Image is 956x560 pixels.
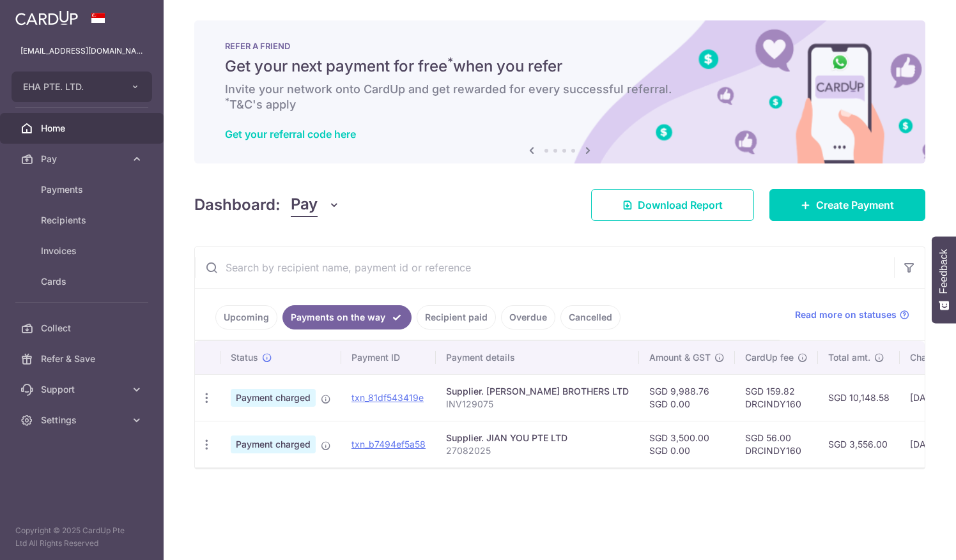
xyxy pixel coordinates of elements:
span: Download Report [638,197,723,213]
span: Collect [41,322,125,335]
span: Total amt. [828,351,870,364]
h6: Invite your network onto CardUp and get rewarded for every successful referral. T&C's apply [225,82,895,112]
a: txn_81df543419e [351,392,424,403]
p: [EMAIL_ADDRESS][DOMAIN_NAME] [20,45,143,57]
span: Support [41,383,125,396]
a: Read more on statuses [795,308,909,321]
a: Payments on the way [282,305,412,329]
span: Refer & Save [41,352,125,365]
input: Search by recipient name, payment id or reference [195,247,894,288]
a: Overdue [501,305,555,329]
span: Read more on statuses [795,308,897,321]
div: Supplier. [PERSON_NAME] BROTHERS LTD [446,385,629,398]
span: Settings [41,414,125,427]
span: CardUp fee [745,351,794,364]
span: Amount & GST [649,351,711,364]
span: Recipients [41,214,125,227]
th: Payment details [436,341,639,374]
h5: Get your next payment for free when you refer [225,56,895,77]
td: SGD 9,988.76 SGD 0.00 [639,374,735,421]
a: txn_b7494ef5a58 [351,439,426,450]
a: Get your referral code here [225,128,356,140]
span: Feedback [938,249,950,294]
span: EHA PTE. LTD. [23,80,118,93]
a: Upcoming [215,305,277,329]
span: Pay [291,193,318,217]
span: Create Payment [816,197,894,213]
td: SGD 3,556.00 [818,421,900,467]
span: Invoices [41,245,125,257]
a: Recipient paid [417,305,496,329]
span: Status [231,351,258,364]
button: Pay [291,193,340,217]
a: Cancelled [560,305,621,329]
p: 27082025 [446,444,629,457]
td: SGD 56.00 DRCINDY160 [735,421,818,467]
span: Cards [41,275,125,288]
a: Download Report [591,189,754,221]
td: SGD 159.82 DRCINDY160 [735,374,818,421]
iframe: Opens a widget where you can find more information [874,522,943,554]
img: RAF banner [194,20,925,163]
span: Payments [41,183,125,196]
span: Pay [41,153,125,165]
img: CardUp [15,10,78,26]
span: Payment charged [231,435,316,453]
div: Supplier. JIAN YOU PTE LTD [446,432,629,444]
p: REFER A FRIEND [225,41,895,51]
th: Payment ID [341,341,436,374]
p: INV129075 [446,398,629,411]
button: EHA PTE. LTD. [12,72,152,102]
h4: Dashboard: [194,193,281,216]
a: Create Payment [769,189,925,221]
td: SGD 3,500.00 SGD 0.00 [639,421,735,467]
td: SGD 10,148.58 [818,374,900,421]
span: Payment charged [231,389,316,407]
span: Home [41,122,125,135]
button: Feedback - Show survey [932,236,956,323]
